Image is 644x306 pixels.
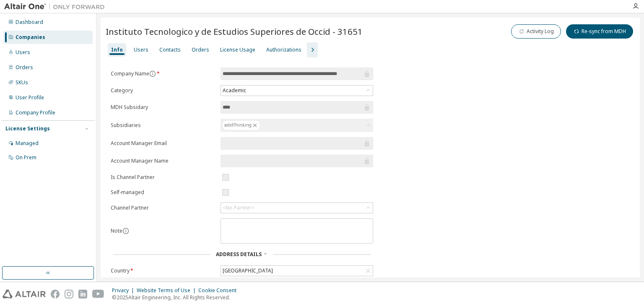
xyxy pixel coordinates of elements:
[216,251,262,258] span: Address Details
[111,104,216,111] label: MDH Subsidary
[111,87,216,94] label: Category
[16,19,43,26] div: Dashboard
[221,203,373,213] div: <No Partner>
[137,287,198,294] div: Website Terms of Use
[16,49,30,56] div: Users
[111,267,216,274] label: Country
[111,189,216,196] label: Self-managed
[4,3,109,11] img: Altair One
[220,47,255,53] div: License Usage
[159,47,181,53] div: Contacts
[111,174,216,181] label: Is Channel Partner
[16,34,45,41] div: Companies
[221,266,274,275] div: [GEOGRAPHIC_DATA]
[111,205,216,211] label: Channel Partner
[16,79,28,86] div: SKUs
[111,122,216,129] label: Subsidiaries
[92,290,104,298] img: youtube.svg
[149,70,156,77] button: information
[122,228,129,234] button: information
[221,86,247,95] div: Academic
[16,109,55,116] div: Company Profile
[111,158,216,164] label: Account Manager Name
[112,294,241,301] p: © 2025 Altair Engineering, Inc. All Rights Reserved.
[65,290,73,298] img: instagram.svg
[221,119,373,132] div: solidThinking
[106,26,363,37] span: Instituto Tecnologico y de Estudios Superiores de Occid - 31651
[5,125,50,132] div: License Settings
[111,47,123,53] div: Info
[78,290,87,298] img: linkedin.svg
[111,140,216,147] label: Account Manager Email
[51,290,60,298] img: facebook.svg
[16,94,44,101] div: User Profile
[221,266,373,276] div: [GEOGRAPHIC_DATA]
[16,64,33,71] div: Orders
[134,47,148,53] div: Users
[3,290,46,298] img: altair_logo.svg
[566,24,633,39] button: Re-sync from MDH
[112,287,137,294] div: Privacy
[266,47,301,53] div: Authorizations
[16,154,36,161] div: On Prem
[198,287,241,294] div: Cookie Consent
[111,227,122,234] label: Note
[192,47,209,53] div: Orders
[222,120,260,130] div: solidThinking
[223,205,254,211] div: <No Partner>
[221,86,373,96] div: Academic
[111,70,216,77] label: Company Name
[16,140,39,147] div: Managed
[511,24,561,39] button: Activity Log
